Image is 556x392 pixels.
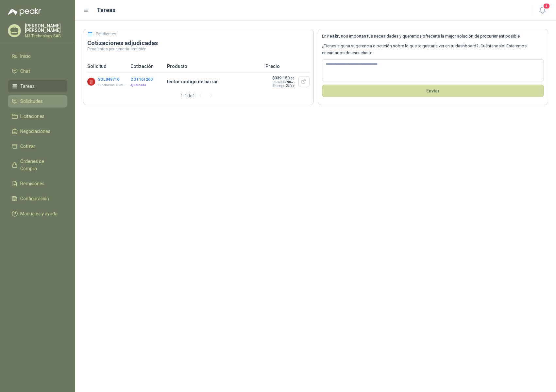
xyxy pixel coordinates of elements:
[265,63,310,70] p: Precio
[20,158,61,172] span: Órdenes de Compra
[20,68,30,75] span: Chat
[25,24,67,33] p: [PERSON_NAME] [PERSON_NAME]
[20,128,50,135] span: Negociaciones
[20,83,35,90] span: Tareas
[8,155,67,175] a: Órdenes de Compra
[87,78,95,86] img: Company Logo
[130,83,163,88] p: Ajudicada
[130,63,163,70] p: Cotización
[20,143,35,150] span: Cotizar
[272,84,295,88] p: Entrega:
[272,76,295,80] p: $
[98,83,127,88] p: Fundación Clínica Shaio
[8,140,67,153] a: Cotizar
[536,5,548,16] button: 4
[97,6,115,15] h1: Tareas
[275,76,295,80] span: 339.150
[8,177,67,190] a: Remisiones
[130,77,153,82] button: COT161260
[8,110,67,122] a: Licitaciones
[87,47,310,51] p: Pendientes por generar remisión
[8,125,67,138] a: Negociaciones
[8,8,41,16] img: Logo peakr
[8,192,67,205] a: Configuración
[322,85,544,97] button: Envíar
[167,78,261,85] p: lector codigo de barrar
[287,80,295,84] span: $
[286,84,295,88] span: 2 días
[20,210,58,217] span: Manuales y ayuda
[20,53,31,60] span: Inicio
[87,63,126,70] p: Solicitud
[20,113,44,120] span: Licitaciones
[25,34,67,38] p: M3 Technology SAS
[20,195,49,202] span: Configuración
[8,95,67,107] a: Solicitudes
[273,80,286,84] div: Incluido
[8,50,67,62] a: Inicio
[8,80,67,92] a: Tareas
[8,65,67,77] a: Chat
[322,43,544,56] p: ¿Tienes alguna sugerencia o petición sobre lo que te gustaría ver en tu dashboard? ¡Cuéntanoslo! ...
[543,3,550,9] span: 4
[290,76,295,80] span: ,00
[327,34,339,39] b: Peakr
[20,180,44,187] span: Remisiones
[289,80,295,84] span: 0
[96,31,116,37] h5: Pendientes
[180,90,216,101] div: 1 - 1 de 1
[8,207,67,220] a: Manuales y ayuda
[98,77,119,82] button: SOL049716
[167,63,261,70] p: Producto
[291,81,295,84] span: ,00
[87,39,310,47] h3: Cotizaciones adjudicadas
[322,33,544,40] p: En , nos importan tus necesidades y queremos ofrecerte la mejor solución de procurement posible.
[20,98,43,105] span: Solicitudes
